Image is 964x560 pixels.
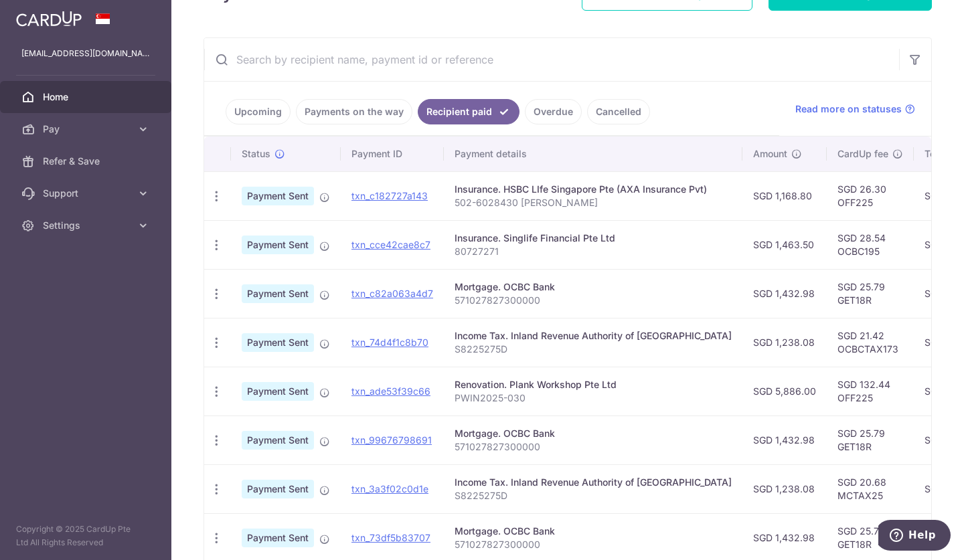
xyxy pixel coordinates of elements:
span: Payment Sent [242,236,314,254]
input: Search by recipient name, payment id or reference [204,38,899,81]
span: Status [242,147,270,161]
span: Read more on statuses [795,102,902,116]
a: Recipient paid [418,99,519,124]
td: SGD 1,168.80 [742,171,827,220]
span: Payment Sent [242,480,314,498]
p: S8225275D [455,489,732,502]
td: SGD 1,238.08 [742,464,827,513]
th: Payment ID [341,136,444,171]
span: Payment Sent [242,284,314,303]
span: Payment Sent [242,529,314,547]
a: txn_99676798691 [351,434,432,446]
div: Income Tax. Inland Revenue Authority of [GEOGRAPHIC_DATA] [455,329,732,343]
a: txn_c82a063a4d7 [351,288,433,299]
span: Pay [43,122,131,136]
p: [EMAIL_ADDRESS][DOMAIN_NAME] [21,47,150,60]
a: Upcoming [226,99,291,124]
p: 80727271 [455,245,732,258]
a: Cancelled [587,99,650,124]
a: txn_74d4f1c8b70 [351,337,428,348]
span: Payment Sent [242,187,314,205]
td: SGD 25.79 GET18R [827,415,914,464]
span: Support [43,187,131,200]
p: 571027827300000 [455,294,732,307]
td: SGD 1,432.98 [742,415,827,464]
div: Mortgage. OCBC Bank [455,427,732,440]
td: SGD 1,432.98 [742,269,827,318]
img: CardUp [16,11,82,27]
td: SGD 1,238.08 [742,318,827,367]
td: SGD 26.30 OFF225 [827,171,914,220]
span: Payment Sent [242,382,314,401]
span: Payment Sent [242,333,314,352]
th: Payment details [444,136,742,171]
p: S8225275D [455,343,732,356]
a: txn_ade53f39c66 [351,385,430,397]
span: Payment Sent [242,431,314,450]
a: Read more on statuses [795,102,915,116]
div: Renovation. Plank Workshop Pte Ltd [455,378,732,391]
a: txn_73df5b83707 [351,532,430,543]
a: Payments on the way [296,99,412,124]
span: Home [43,90,131,104]
td: SGD 132.44 OFF225 [827,367,914,415]
td: SGD 28.54 OCBC195 [827,220,914,269]
a: txn_c182727a143 [351,190,428,201]
a: txn_cce42cae8c7 [351,239,430,250]
span: Refer & Save [43,155,131,168]
td: SGD 25.79 GET18R [827,269,914,318]
td: SGD 21.42 OCBCTAX173 [827,318,914,367]
div: Insurance. Singlife Financial Pte Ltd [455,231,732,245]
iframe: Opens a widget where you can find more information [878,520,951,553]
div: Mortgage. OCBC Bank [455,280,732,294]
div: Insurance. HSBC LIfe Singapore Pte (AXA Insurance Pvt) [455,183,732,196]
span: Amount [753,147,787,161]
td: SGD 1,463.50 [742,220,827,269]
p: 571027827300000 [455,538,732,551]
p: PWIN2025-030 [455,391,732,405]
p: 571027827300000 [455,440,732,454]
span: CardUp fee [837,147,888,161]
span: Settings [43,219,131,232]
p: 502-6028430 [PERSON_NAME] [455,196,732,209]
td: SGD 20.68 MCTAX25 [827,464,914,513]
a: txn_3a3f02c0d1e [351,483,428,494]
a: Overdue [525,99,582,124]
td: SGD 5,886.00 [742,367,827,415]
div: Mortgage. OCBC Bank [455,525,732,538]
div: Income Tax. Inland Revenue Authority of [GEOGRAPHIC_DATA] [455,476,732,489]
